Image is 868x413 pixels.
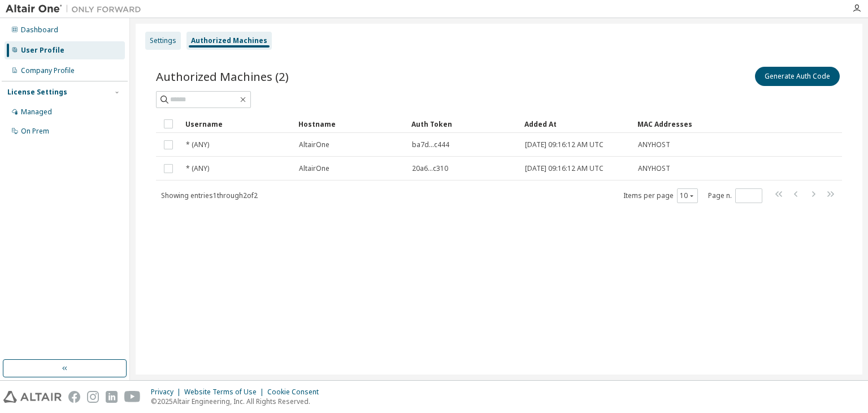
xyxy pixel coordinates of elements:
[106,391,118,403] img: linkedin.svg
[680,191,695,200] button: 10
[637,115,723,133] div: MAC Addresses
[6,3,147,15] img: Altair One
[411,115,515,133] div: Auth Token
[87,391,99,403] img: instagram.svg
[161,191,258,200] span: Showing entries 1 through 2 of 2
[21,127,49,136] div: On Prem
[21,25,58,35] div: Dashboard
[3,391,62,403] img: altair_logo.svg
[708,188,762,203] span: Page n.
[623,188,698,203] span: Items per page
[7,88,67,97] div: License Settings
[525,140,604,149] span: [DATE] 09:16:12 AM UTC
[412,164,448,173] span: 20a6...c310
[156,68,289,84] span: Authorized Machines (2)
[185,115,289,133] div: Username
[184,388,267,397] div: Website Terms of Use
[21,46,64,55] div: User Profile
[524,115,628,133] div: Added At
[151,388,184,397] div: Privacy
[412,140,449,149] span: ba7d...c444
[299,140,329,149] span: AltairOne
[191,36,267,45] div: Authorized Machines
[299,164,329,173] span: AltairOne
[124,391,141,403] img: youtube.svg
[267,388,325,397] div: Cookie Consent
[68,391,80,403] img: facebook.svg
[525,164,604,173] span: [DATE] 09:16:12 AM UTC
[150,36,176,45] div: Settings
[151,397,325,406] p: © 2025 Altair Engineering, Inc. All Rights Reserved.
[21,107,52,117] div: Managed
[21,66,75,75] div: Company Profile
[755,67,840,86] button: Generate Auth Code
[638,164,670,173] span: ANYHOST
[186,164,209,173] span: * (ANY)
[186,140,209,149] span: * (ANY)
[638,140,670,149] span: ANYHOST
[298,115,402,133] div: Hostname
